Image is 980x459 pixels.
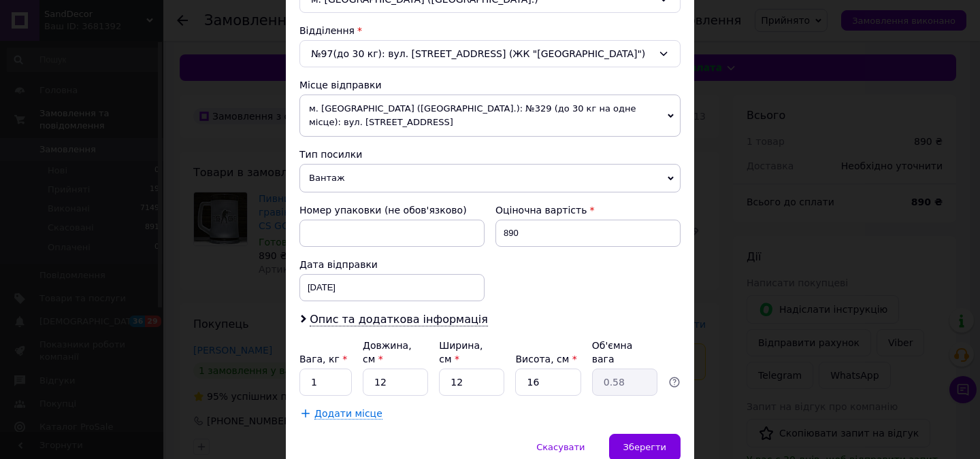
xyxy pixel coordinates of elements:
[299,164,681,192] span: Вантаж
[299,149,362,160] span: Тип посилки
[299,203,485,217] div: Номер упаковки (не обов'язково)
[363,340,412,364] label: Довжина, см
[536,442,585,452] span: Скасувати
[299,40,681,67] div: №97(до 30 кг): вул. [STREET_ADDRESS] (ЖК "[GEOGRAPHIC_DATA]")
[299,258,485,271] div: Дата відправки
[299,354,347,364] label: Вага, кг
[299,24,681,37] div: Відділення
[299,95,681,137] span: м. [GEOGRAPHIC_DATA] ([GEOGRAPHIC_DATA].): №329 (до 30 кг на одне місце): вул. [STREET_ADDRESS]
[310,313,488,326] span: Опис та додаткова інформація
[592,339,657,366] div: Об'ємна вага
[495,203,681,217] div: Оціночна вартість
[439,340,483,364] label: Ширина, см
[623,442,666,452] span: Зберегти
[299,80,382,90] span: Місце відправки
[515,354,576,364] label: Висота, см
[314,408,382,420] span: Додати місце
